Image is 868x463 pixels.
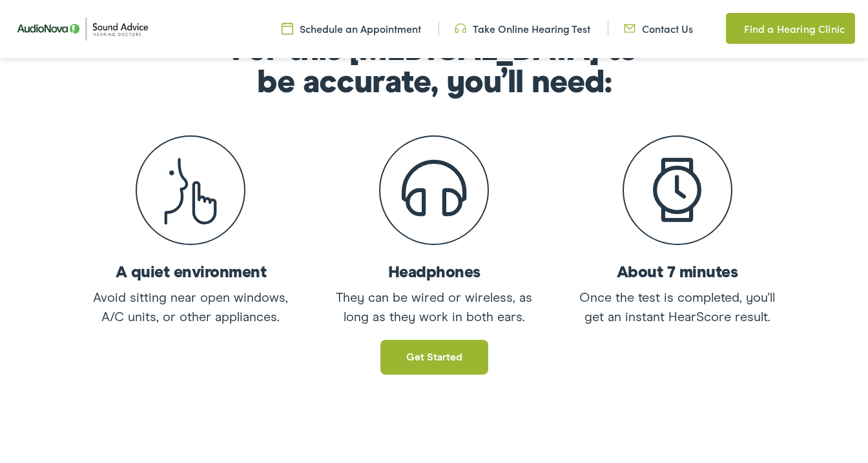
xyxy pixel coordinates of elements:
[84,264,297,281] h6: A quiet environment
[455,21,590,35] a: Take Online Hearing Test
[571,288,784,327] p: Once the test is completed, you'll get an instant HearScore result.
[624,21,635,35] img: Icon representing mail communication in a unique green color, indicative of contact or communicat...
[84,288,297,327] p: Avoid sitting near open windows, A/C units, or other appliances.
[327,264,541,281] h6: Headphones
[282,21,421,35] a: Schedule an Appointment
[380,340,488,375] a: Get started
[221,35,647,99] p: For this [MEDICAL_DATA] to be accurate, you’ll need:
[726,21,738,36] img: Map pin icon in a unique green color, indicating location-related features or services.
[726,13,855,44] a: Find a Hearing Clinic
[571,264,784,281] h6: About 7 minutes
[327,288,541,327] p: They can be wired or wireless, as long as they work in both ears.
[282,21,293,35] img: Calendar icon in a unique green color, symbolizing scheduling or date-related features.
[455,21,466,35] img: Headphone icon in a unique green color, suggesting audio-related services or features.
[624,21,693,35] a: Contact Us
